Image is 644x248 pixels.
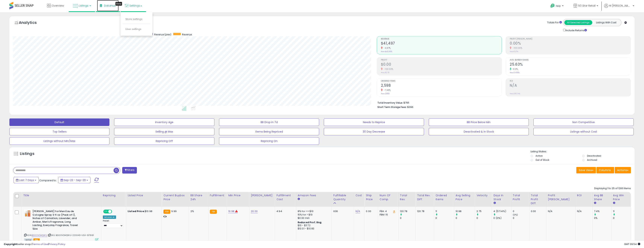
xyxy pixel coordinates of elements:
div: $0.30 min [298,216,329,220]
span: Overview [52,4,64,8]
div: Amazon AI [103,215,116,219]
b: Reduced Prof. Rng. [298,221,322,224]
span: Sep-23 - Sep-29 [64,178,86,182]
button: Non Competitive [533,118,633,126]
small: FBA [210,210,217,214]
div: 0 [435,216,454,220]
div: $10.01 - $10.83 [298,227,329,230]
span: OFF [111,210,117,213]
span: All listings currently available for purchase on Amazon [24,238,33,242]
span: Last 7 Days [19,178,34,182]
small: Prev: $43,665 [381,50,392,53]
button: Needs to Reprice [324,118,424,126]
small: Prev: 24.86% [510,71,520,74]
span: Profit [381,59,502,61]
div: FBA: 4 [380,210,395,213]
span: Help [556,4,561,8]
small: Days In Stock. [493,201,496,205]
div: $10 - $11.72 [298,224,329,227]
div: Avg Selling Price [456,193,473,201]
span: $396 [407,105,413,109]
button: Top Sellers [9,128,109,135]
div: Num of Comp. [380,193,397,201]
button: Listings without Min/Max [9,137,109,145]
a: N/A [356,209,360,213]
div: 120.78 [400,210,415,213]
span: Revenue [182,33,192,36]
div: Totals For [547,21,562,24]
div: Include Returns [560,28,591,32]
b: Listed Price: [128,209,145,213]
div: 4.94 [276,210,293,213]
span: ROI [510,80,631,82]
label: Deactivated [587,154,601,157]
span: Compared to: [39,179,57,182]
div: Total Profit [513,193,528,201]
div: 0 [456,216,475,220]
button: All Selected Listings [564,20,592,25]
div: Avg BB Share [594,193,610,201]
span: Profit [PERSON_NAME] [510,38,631,40]
span: Revenue (prev) [154,33,171,36]
small: 3.10% [511,68,518,71]
div: Fulfillment Cost [276,193,294,201]
div: 7.4% [594,210,611,213]
div: Velocity [476,193,490,197]
button: Inventory Age [114,118,214,126]
div: FBM: 15 [380,213,395,216]
div: $10.98 [128,210,159,213]
h5: Listings [20,151,34,156]
div: 0 [476,216,492,220]
div: ROI [577,193,591,197]
button: Columns [596,167,614,173]
div: 2% [190,210,205,213]
div: 11 [435,210,454,213]
div: Days In Stock [493,193,510,201]
button: Default [9,118,109,126]
img: 41slHMbY6PL._SL40_.jpg [24,210,32,217]
div: 0 [613,216,631,220]
span: FBA [33,238,40,242]
small: -100.00% [383,68,393,71]
button: Actions [615,167,631,173]
span: Revenue [381,38,502,40]
small: Prev: 0.01% [510,50,518,53]
a: Hi [PERSON_NAME] [604,4,634,12]
a: Terms of Use [32,242,48,246]
button: Repricing Off [114,137,214,145]
div: 0% [594,216,611,220]
span: Ordered Items [381,80,502,82]
button: Listings With Cost [592,20,620,25]
b: Total Inventory Value: [377,101,403,104]
div: Profit [PERSON_NAME] [548,193,574,201]
div: 0 (0%) [493,216,511,220]
button: 30 Day Decrease [324,128,424,135]
label: Out of Stock [536,158,549,162]
div: Ordered Items [435,193,452,201]
div: 10.98 [456,210,475,213]
span: DataHub [104,4,116,8]
h5: Analytics [19,20,44,26]
small: Avg Win Price. [613,201,615,205]
span: Listings [79,4,88,8]
div: 0 [513,210,529,213]
div: 4 (57.14%) [493,210,511,213]
button: Items Being Repriced [219,128,319,135]
small: -4.97% [383,47,391,49]
button: Deactivated & In Stock [429,128,529,135]
div: Displaying 1 to 25 of 1260 items [594,187,631,190]
small: -100.00% [511,47,522,49]
div: Current Buybox Price [163,193,187,201]
div: [PERSON_NAME] [251,193,273,197]
small: Prev: 2,808 [381,93,389,95]
button: Last 7 Days [14,177,39,183]
div: Cost [356,193,363,197]
button: Filters [122,167,137,174]
div: Listed Price [128,193,160,197]
div: 15% for > $10 [298,213,329,216]
div: Total Rev. Diff. [417,193,432,201]
b: [PERSON_NAME] for Men Eau de Cologne Spray 3 fl oz (Pack of 1), Notes of Carnation, Lavender, and... [33,210,78,231]
div: Preset: [103,220,123,228]
div: 0.00 [531,210,543,213]
h2: 25.63% [510,62,631,67]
